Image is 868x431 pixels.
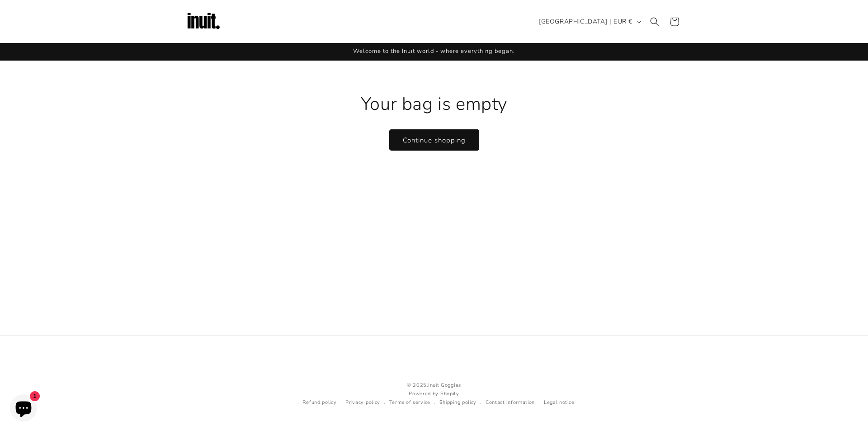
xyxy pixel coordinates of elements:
[345,398,380,407] a: Privacy policy
[439,398,477,407] a: Shipping policy
[645,12,665,32] summary: Search
[185,43,683,60] div: Announcement
[533,13,645,30] button: [GEOGRAPHIC_DATA] | EUR €
[353,47,515,55] span: Welcome to the Inuit world - where everything began.
[389,398,430,407] a: Terms of service
[389,129,479,151] a: Continue shopping
[185,92,683,116] h1: Your bag is empty
[185,4,222,40] img: Inuit Logo
[7,394,40,424] inbox-online-store-chat: Shopify online store chat
[428,382,461,388] a: Inuit Goggles
[294,381,575,390] small: © 2025,
[302,398,336,407] a: Refund policy
[486,398,535,407] a: Contact information
[409,390,459,397] a: Powered by Shopify
[539,17,632,26] span: [GEOGRAPHIC_DATA] | EUR €
[544,398,574,407] a: Legal notice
